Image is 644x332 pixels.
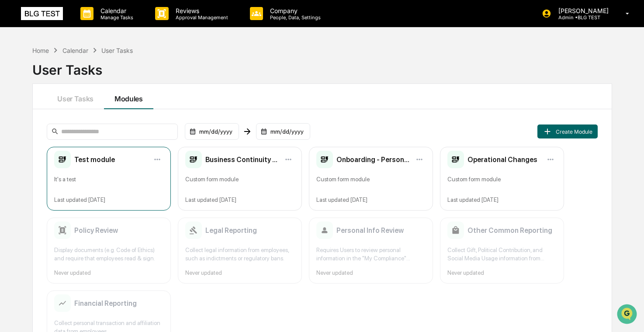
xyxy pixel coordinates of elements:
[185,175,294,190] div: Custom form module
[74,226,118,235] h2: Policy Review
[551,14,613,21] p: Admin • BLG TEST
[413,153,426,166] button: Module options
[39,67,143,76] div: Start new chat
[77,119,102,126] span: 10:57 AM
[447,270,557,276] div: Never updated
[73,142,76,149] span: •
[9,111,23,125] img: Jack Rasmussen
[263,14,325,21] p: People, Data, Settings
[104,84,153,109] button: Modules
[27,119,71,126] span: [PERSON_NAME]
[5,175,60,191] a: 🖐️Preclearance
[9,134,23,148] img: Cece Ferraez
[87,217,106,223] span: Pylon
[616,303,640,327] iframe: Open customer support
[447,175,557,190] div: Custom form module
[185,270,294,276] div: Never updated
[151,153,163,166] button: Module options
[39,76,120,83] div: We're available if you need us!
[316,175,426,190] div: Custom form module
[62,216,106,223] a: Powered byPylon
[544,153,557,166] button: Module options
[149,69,159,80] button: Start new chat
[63,180,70,187] div: 🗄️
[54,246,163,263] div: Display documents (e.g. Code of Ethics) and require that employees read & sign.
[18,67,34,83] img: 4531339965365_218c74b014194aa58b9b_72.jpg
[282,153,294,166] button: Module options
[316,246,426,263] div: Requires Users to review personal information in the "My Compliance" Greenboard module and ensure...
[32,55,612,78] div: User Tasks
[256,123,310,140] div: mm/dd/yyyy
[169,7,232,14] p: Reviews
[447,197,557,203] div: Last updated [DATE]
[316,270,426,276] div: Never updated
[17,195,55,204] span: Data Lookup
[316,197,426,203] div: Last updated [DATE]
[9,196,16,203] div: 🔎
[54,270,163,276] div: Never updated
[205,226,257,235] h2: Legal Reporting
[185,246,294,263] div: Collect legal information from employees, such as indictments or regulatory bans.
[77,142,95,149] span: [DATE]
[93,14,138,21] p: Manage Tasks
[74,299,137,308] h2: Financial Reporting
[72,179,108,187] span: Attestations
[185,197,294,203] div: Last updated [DATE]
[93,7,138,14] p: Calendar
[467,156,537,164] h2: Operational Changes
[62,47,88,54] div: Calendar
[17,119,24,126] img: 1746055101610-c473b297-6a78-478c-a979-82029cc54cd1
[263,7,325,14] p: Company
[54,197,163,203] div: Last updated [DATE]
[17,179,56,187] span: Preclearance
[27,142,71,149] span: [PERSON_NAME]
[205,156,279,164] h2: Business Continuity Planning Verification for Users
[47,84,104,109] button: User Tasks
[54,175,163,190] div: It's a test
[9,67,24,83] img: 1746055101610-c473b297-6a78-478c-a979-82029cc54cd1
[537,125,598,138] button: Create Module
[21,7,63,20] img: logo
[60,175,112,191] a: 🗄️Attestations
[73,119,76,126] span: •
[9,180,16,187] div: 🖐️
[185,123,239,140] div: mm/dd/yyyy
[336,226,404,235] h2: Personal Info Review
[74,156,115,164] h2: Test module
[336,156,410,164] h2: Onboarding - Personal info
[551,7,613,14] p: [PERSON_NAME]
[101,47,133,54] div: User Tasks
[9,97,59,104] div: Past conversations
[169,14,232,21] p: Approval Management
[135,95,159,106] button: See all
[467,226,552,235] h2: Other Common Reporting
[9,18,159,32] p: How can we help?
[447,246,557,263] div: Collect Gift, Political Contribution, and Social Media Usage information from employees.
[5,192,59,207] a: 🔎Data Lookup
[32,47,49,54] div: Home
